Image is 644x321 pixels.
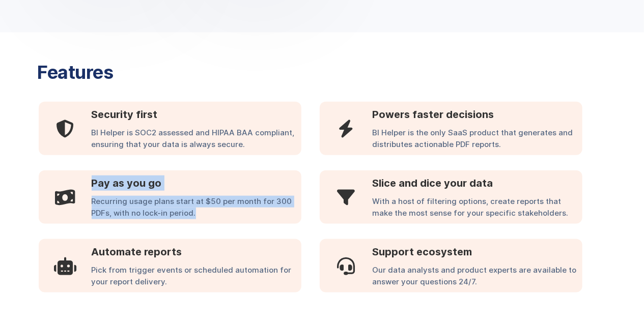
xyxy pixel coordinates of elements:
h3: Security first [92,107,301,122]
h3: Slice and dice your data [372,176,582,191]
div: With a host of filtering options, create reports that make the most sense for your specific stake... [372,196,582,224]
div:  [320,239,372,293]
div:  [320,102,372,155]
div: Recurring usage plans start at $50 per month for 300 PDFs, with no lock-in period. [92,196,301,224]
h3: Pay as you go [92,176,301,191]
div:  [39,102,91,155]
h3: Features [37,63,292,81]
div:  [39,170,91,224]
div: BI Helper is the only SaaS product that generates and distributes actionable PDF reports. [372,127,582,155]
div: Pick from trigger events or scheduled automation for your report delivery. [92,265,301,293]
div: BI Helper is SOC2 assessed and HIPAA BAA compliant, ensuring that your data is always secure. [92,127,301,155]
h3: Automate reports [92,244,301,259]
div:  [320,170,372,224]
div: Our data analysts and product experts are available to answer your questions 24/7. [372,265,582,293]
h3: Powers faster decisions [372,107,582,122]
h3: Support ecosystem [372,244,582,259]
div:  [39,239,91,293]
